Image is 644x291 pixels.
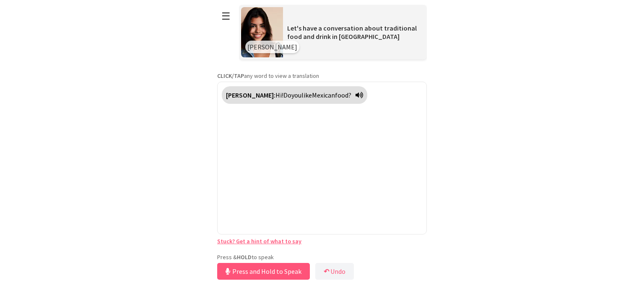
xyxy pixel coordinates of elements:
strong: CLICK/TAP [217,72,244,80]
b: ↶ [324,267,329,276]
button: ☰ [217,5,235,27]
img: Scenario Image [241,7,283,57]
strong: [PERSON_NAME]: [226,91,275,99]
span: you [291,91,301,99]
button: Press and Hold to Speak [217,263,310,280]
span: [PERSON_NAME] [247,43,297,51]
p: any word to view a translation [217,72,427,80]
a: Stuck? Get a hint of what to say [217,237,301,245]
span: food? [335,91,351,99]
p: Press & to speak [217,253,427,261]
span: Mexican [312,91,335,99]
span: Hi! [275,91,283,99]
span: Let's have a conversation about traditional food and drink in [GEOGRAPHIC_DATA] [287,24,417,41]
strong: HOLD [237,253,252,261]
button: ↶Undo [315,263,354,280]
span: Do [283,91,291,99]
span: like [301,91,312,99]
div: Click to translate [222,86,367,104]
